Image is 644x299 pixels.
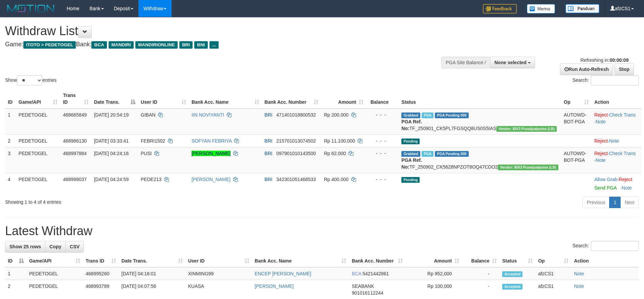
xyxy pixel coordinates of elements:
[422,113,434,118] span: Marked by afzCS1
[594,177,617,182] a: Allow Grab
[63,151,87,156] span: 468997884
[252,255,349,267] th: Bank Acc. Name: activate to sort column ascending
[609,112,636,118] a: Check Trans
[324,138,355,144] span: Rp 11.100.000
[255,271,311,276] a: ENCEP [PERSON_NAME]
[494,60,527,65] span: None selected
[369,111,396,118] div: - - -
[135,41,178,49] span: MANDIRIONLINE
[422,151,434,157] span: Marked by afzCS1
[119,255,185,267] th: Date Trans.: activate to sort column ascending
[83,267,119,280] td: 468995260
[352,271,361,276] span: BCA
[192,138,232,144] a: SOFYAN FEBRIYA
[83,255,119,267] th: Trans ID: activate to sort column ascending
[441,57,490,68] div: PGA Site Balance /
[401,119,422,131] b: PGA Ref. No:
[609,57,628,63] strong: 00:00:09
[609,138,619,144] a: Note
[194,41,207,49] span: BNI
[527,4,555,14] img: Button%20Memo.svg
[141,138,165,144] span: FEBRI1502
[561,89,592,108] th: Op: activate to sort column ascending
[9,244,41,249] span: Show 25 rows
[5,267,26,280] td: 1
[498,165,558,170] span: Vendor URL: https://dashboard.q2checkout.com/secure
[401,139,420,144] span: Pending
[265,177,272,182] span: BRI
[401,157,422,170] b: PGA Ref. No:
[63,177,87,182] span: 468998037
[622,185,632,191] a: Note
[401,113,420,118] span: Grabbed
[615,64,634,75] a: Stop
[401,177,420,183] span: Pending
[366,89,399,108] th: Balance
[5,241,45,252] a: Show 25 rows
[185,255,252,267] th: User ID: activate to sort column ascending
[119,267,185,280] td: [DATE] 04:16:01
[63,112,87,118] span: 468665849
[619,177,632,182] a: Reject
[499,255,535,267] th: Status: activate to sort column ascending
[620,197,639,208] a: Next
[26,255,83,267] th: Game/API: activate to sort column ascending
[5,108,16,135] td: 1
[192,177,230,182] a: [PERSON_NAME]
[560,64,613,75] a: Run Auto-Refresh
[573,75,639,85] label: Search:
[5,24,423,38] h1: Withdraw List
[399,147,561,173] td: TF_250902_CK5628NPZOT8OQ47CDO2
[405,267,462,280] td: Rp 952,000
[324,112,348,118] span: Rp 200.000
[369,150,396,157] div: - - -
[185,267,252,280] td: XINMING99
[609,197,621,208] a: 1
[17,75,42,85] select: Showentries
[5,89,16,108] th: ID
[609,151,636,156] a: Check Trans
[262,89,321,108] th: Bank Acc. Number: activate to sort column ascending
[141,112,156,118] span: GIBAN
[16,147,60,173] td: PEDETOGEL
[189,89,262,108] th: Bank Acc. Name: activate to sort column ascending
[192,151,230,156] a: [PERSON_NAME]
[16,134,60,147] td: PEDETOGEL
[63,138,87,144] span: 468986130
[5,134,16,147] td: 2
[594,112,608,118] a: Reject
[580,57,628,63] span: Refreshing in:
[276,177,316,182] span: Copy 342301051468533 to clipboard
[592,173,642,194] td: ·
[94,177,129,182] span: [DATE] 04:24:59
[5,196,263,205] div: Showing 1 to 4 of 4 entries
[592,108,642,135] td: · ·
[435,151,469,157] span: PGA Pending
[141,177,161,182] span: PEDE213
[49,244,61,249] span: Copy
[276,138,316,144] span: Copy 215701013074502 to clipboard
[352,283,374,289] span: SEABANK
[91,41,107,49] span: BCA
[324,177,348,182] span: Rp 400.000
[324,151,346,156] span: Rp 62.000
[405,255,462,267] th: Amount: activate to sort column ascending
[265,151,272,156] span: BRI
[349,255,405,267] th: Bank Acc. Number: activate to sort column ascending
[591,75,639,85] input: Search:
[362,271,389,276] span: Copy 5421442861 to clipboard
[94,112,129,118] span: [DATE] 20:54:19
[462,267,499,280] td: -
[5,75,57,85] label: Show entries
[45,241,66,252] a: Copy
[535,255,571,267] th: Op: activate to sort column ascending
[399,108,561,135] td: TF_250901_CK5PL7FGSQQ8US0S5IAS
[594,185,616,191] a: Send PGA
[16,173,60,194] td: PEDETOGEL
[565,4,599,13] img: panduan.png
[401,151,420,157] span: Grabbed
[591,241,639,251] input: Search:
[255,283,294,289] a: [PERSON_NAME]
[573,241,639,251] label: Search:
[109,41,134,49] span: MANDIRI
